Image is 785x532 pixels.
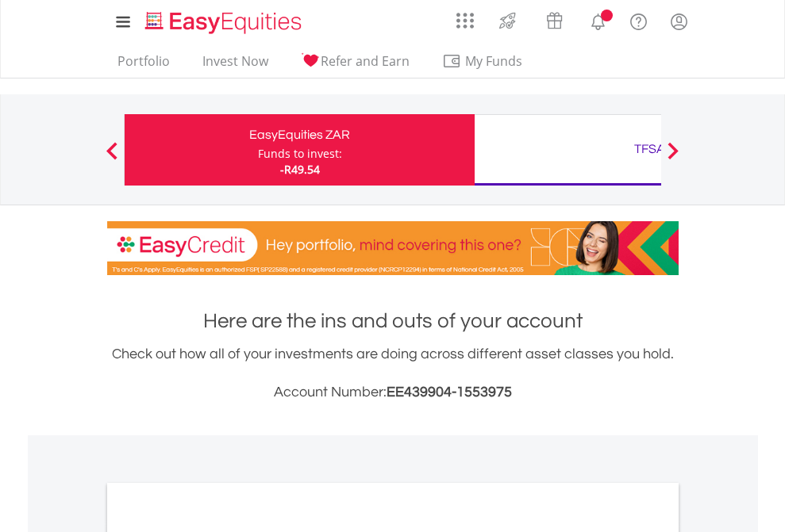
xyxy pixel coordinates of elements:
img: EasyEquities_Logo.png [142,10,308,36]
a: Home page [139,4,308,36]
a: AppsGrid [446,4,484,29]
button: Next [657,150,689,166]
img: thrive-v2.svg [494,8,521,33]
a: Vouchers [531,4,578,33]
div: Funds to invest: [258,146,342,162]
button: Previous [96,150,128,166]
a: Portfolio [111,53,176,78]
a: My Profile [659,4,699,39]
span: -R49.54 [280,162,320,177]
img: vouchers-v2.svg [541,8,568,33]
a: Notifications [578,4,618,36]
img: EasyCredit Promotion Banner [107,221,679,275]
span: EE439904-1553975 [387,385,512,400]
a: FAQ's and Support [618,4,659,36]
a: Invest Now [196,53,275,78]
img: grid-menu-icon.svg [456,12,474,29]
h3: Account Number: [107,381,679,404]
span: My Funds [442,51,546,71]
div: EasyEquities ZAR [134,124,465,146]
h1: Here are the ins and outs of your account [107,307,679,335]
div: Check out how all of your investments are doing across different asset classes you hold. [107,343,679,404]
a: Refer and Earn [294,53,416,78]
span: Refer and Earn [321,52,410,70]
